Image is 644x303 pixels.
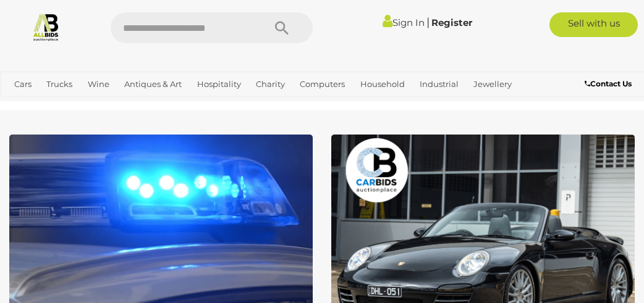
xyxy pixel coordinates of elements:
[83,74,114,94] a: Wine
[9,94,43,115] a: Office
[431,17,472,28] a: Register
[41,74,77,94] a: Trucks
[48,94,83,115] a: Sports
[426,15,430,29] span: |
[88,94,186,115] a: [GEOGRAPHIC_DATA]
[251,12,313,43] button: Search
[295,74,350,94] a: Computers
[468,74,517,94] a: Jewellery
[549,12,638,37] a: Sell with us
[383,17,425,28] a: Sign In
[119,74,187,94] a: Antiques & Art
[32,12,61,41] img: Allbids.com.au
[585,79,632,88] b: Contact Us
[251,74,290,94] a: Charity
[585,77,635,91] a: Contact Us
[355,74,410,94] a: Household
[415,74,464,94] a: Industrial
[192,74,246,94] a: Hospitality
[9,74,36,94] a: Cars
